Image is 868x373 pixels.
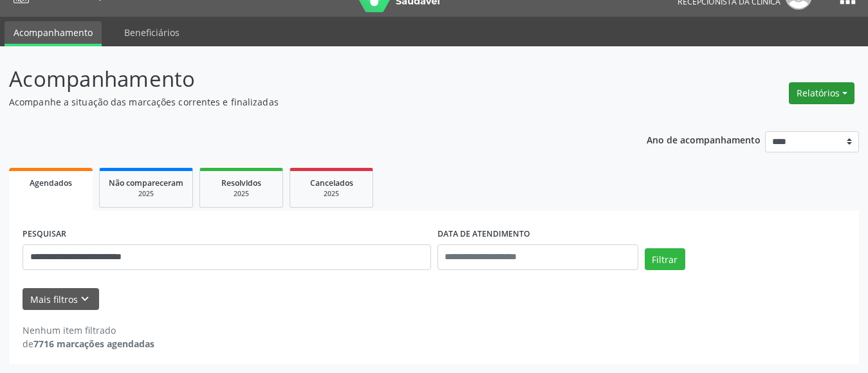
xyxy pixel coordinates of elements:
[23,323,154,337] div: Nenhum item filtrado
[310,177,353,188] span: Cancelados
[23,337,154,350] div: de
[5,21,102,46] a: Acompanhamento
[209,189,273,199] div: 2025
[78,292,92,306] i: keyboard_arrow_down
[33,338,154,350] strong: 7716 marcações agendadas
[115,21,189,44] a: Beneficiários
[299,189,364,199] div: 2025
[109,189,183,199] div: 2025
[221,177,261,188] span: Resolvidos
[9,63,604,95] p: Acompanhamento
[438,224,530,244] label: DATA DE ATENDIMENTO
[645,248,685,270] button: Filtrar
[23,288,99,311] button: Mais filtroskeyboard_arrow_down
[9,95,604,109] p: Acompanhe a situação das marcações correntes e finalizadas
[789,82,854,104] button: Relatórios
[30,177,72,188] span: Agendados
[23,224,66,244] label: PESQUISAR
[647,131,761,147] p: Ano de acompanhamento
[109,177,183,188] span: Não compareceram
